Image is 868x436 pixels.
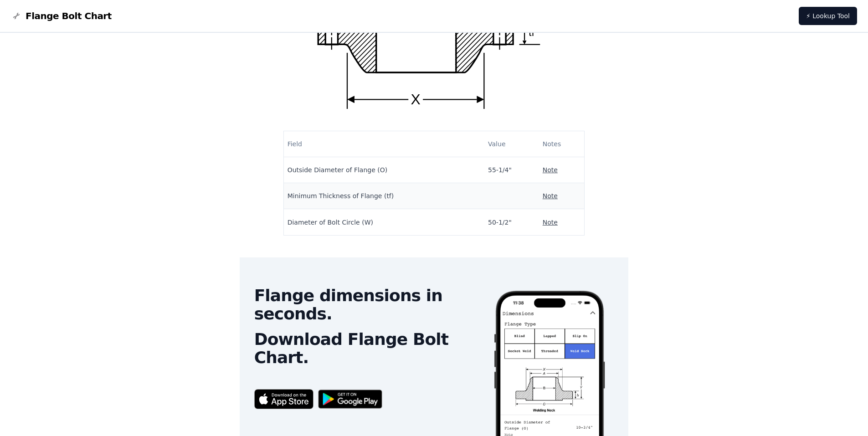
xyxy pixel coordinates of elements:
span: Flange Bolt Chart [26,10,112,22]
td: Minimum Thickness of Flange (tf) [284,183,484,209]
text: tf [529,26,535,38]
td: 55-1/4" [484,157,539,183]
td: Outside Diameter of Flange (O) [284,157,484,183]
button: Note [543,218,558,227]
button: Note [543,191,558,200]
th: Notes [539,131,585,157]
td: 50-1/2" [484,209,539,235]
a: Flange Bolt Chart LogoFlange Bolt Chart [11,10,112,22]
text: X [411,91,421,108]
img: Flange Bolt Chart Logo [11,10,22,21]
td: Diameter of Bolt Circle (W) [284,209,484,235]
img: Get it on Google Play [313,385,387,414]
h2: Flange dimensions in seconds. [254,287,478,323]
h2: Download Flange Bolt Chart. [254,330,478,367]
img: App Store badge for the Flange Bolt Chart app [254,389,313,409]
th: Value [484,131,539,157]
button: Note [543,165,558,174]
a: ⚡ Lookup Tool [799,7,857,25]
th: Field [284,131,484,157]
